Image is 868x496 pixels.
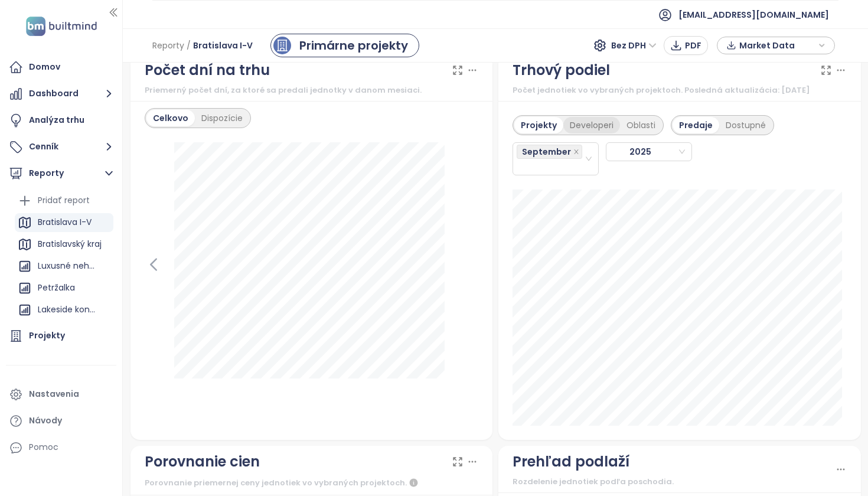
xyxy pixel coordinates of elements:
div: Oblasti [620,117,662,133]
a: Návody [6,409,116,433]
div: Dostupné [719,117,772,133]
span: September [517,145,582,159]
span: [EMAIL_ADDRESS][DOMAIN_NAME] [678,1,829,29]
a: Domov [6,56,116,79]
img: logo [22,14,100,38]
div: Primárne projekty [299,37,408,54]
div: Pridať report [15,191,113,210]
span: Reporty [152,35,184,56]
div: Developeri [563,117,620,133]
button: Reporty [6,162,116,185]
div: Luxusné nehnuteľnosti [15,257,113,276]
div: Projekty [29,328,65,343]
span: September [522,145,571,158]
span: PDF [685,39,701,52]
a: Analýza trhu [6,109,116,132]
span: Market Data [739,37,815,54]
div: Pridať report [38,193,90,208]
div: Luxusné nehnuteľnosti [38,259,99,273]
div: Petržalka [15,279,113,298]
a: Projekty [6,324,116,348]
div: Projekty [514,117,563,133]
div: Návody [29,413,62,428]
button: Dashboard [6,82,116,106]
a: Nastavenia [6,383,116,406]
div: Počet jednotiek vo vybraných projektoch. Posledná aktualizácia: [DATE] [513,84,847,96]
div: Dispozície [195,110,249,126]
div: Petržalka [38,280,75,295]
div: Pomoc [29,440,58,455]
div: Nastavenia [29,387,79,402]
div: Domov [29,60,60,74]
div: Analýza trhu [29,113,84,128]
span: / [187,35,191,56]
div: Rozdelenie jednotiek podľa poschodia. [513,476,835,488]
div: Bratislava I-V [15,213,113,232]
div: Bratislava I-V [38,215,92,230]
div: Lakeside konkurencia [15,301,113,319]
span: Bez DPH [611,37,657,54]
div: Trhový podiel [513,59,610,81]
button: PDF [664,36,708,55]
div: Pomoc [6,436,116,459]
a: primary [270,34,419,57]
button: Cenník [6,135,116,159]
div: Porovnanie cien [145,451,260,473]
div: Počet dní na trhu [145,59,270,81]
div: Porovnanie priemernej ceny jednotiek vo vybraných projektoch. [145,476,479,490]
span: close [573,149,579,155]
span: Bratislava I-V [193,35,253,56]
div: Bratislavský kraj [15,235,113,254]
div: Celkovo [146,110,195,126]
span: 2025 [610,143,681,161]
div: Lakeside konkurencia [38,302,99,317]
div: Priemerný počet dní, za ktoré sa predali jednotky v danom mesiaci. [145,84,479,96]
div: button [723,37,828,54]
div: Predaje [673,117,719,133]
div: Prehľad podlaží [513,451,629,473]
div: Bratislavský kraj [38,237,102,252]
